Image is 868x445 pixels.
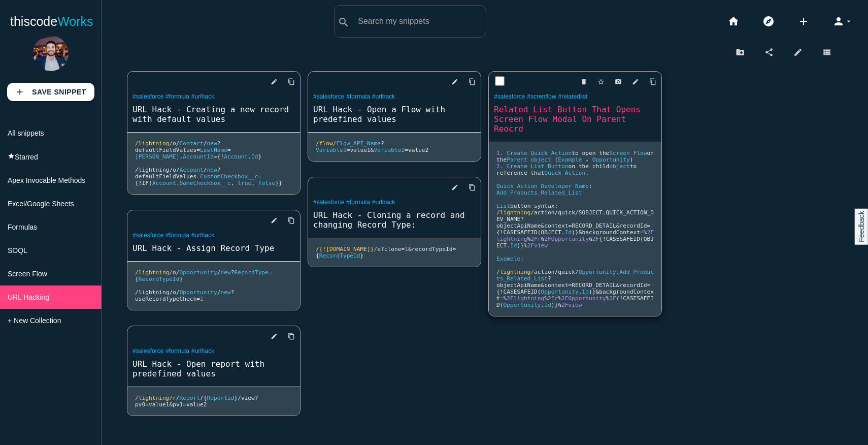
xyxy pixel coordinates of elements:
[541,229,561,236] span: OBJECT
[572,282,616,289] span: RECORD_DETAIL
[551,302,561,308] span: )}%
[372,199,395,206] a: #urlhack
[220,289,230,296] span: new
[555,269,558,275] span: /
[313,199,344,206] a: #salesforce
[335,6,353,37] button: search
[527,93,556,100] a: #screnflow
[7,83,94,101] a: addSave Snippet
[275,180,282,186] span: )}
[599,236,606,242] span: {!
[640,229,647,236] span: =%
[572,150,609,156] span: to open the
[551,150,572,156] span: Action
[727,43,756,61] a: create_new_folder
[165,347,189,355] a: #formula
[504,302,541,308] span: Opportunity
[561,295,606,302] span: 2FOpportunity
[224,153,248,160] span: Account
[377,246,381,252] span: e
[544,222,568,229] span: context
[271,211,278,230] i: edit
[544,170,561,176] span: Quick
[135,167,139,173] span: /
[520,256,524,262] span: :
[308,104,481,125] a: URL Hack - Open a Flow with predefined values
[8,152,15,160] i: star
[183,153,214,160] span: AccountId
[496,256,520,262] span: Example
[510,203,555,209] span: button syntax
[135,296,196,302] span: useRecordTypeCheck
[288,73,295,91] i: content_copy
[57,14,93,28] span: Works
[496,269,534,275] span: /lightning/
[196,296,200,302] span: =
[191,347,214,355] a: #urlhack
[548,163,568,170] span: Button
[530,236,541,242] span: 2Fr
[630,156,633,163] span: )
[589,289,599,295] span: )}&
[405,147,408,153] span: =
[8,200,74,208] span: Excel/Google Sheets
[200,395,207,401] span: /{
[451,73,458,91] i: edit
[173,395,176,401] span: r
[469,178,476,197] i: content_copy
[507,242,510,249] span: .
[132,93,163,100] a: #salesforce
[251,153,258,160] span: Id
[255,395,258,401] span: ?
[135,289,139,296] span: /
[173,269,176,276] span: o
[793,43,803,60] i: edit
[316,246,377,252] span: /{![DOMAIN_NAME]}/
[544,302,551,308] span: Id
[217,140,221,147] span: ?
[592,236,599,242] span: 2F
[139,289,170,296] span: lightning
[381,246,384,252] span: ?
[280,211,295,230] a: Copy to Clipboard
[814,43,843,61] a: view_list
[338,6,350,39] i: search
[374,147,405,153] span: Variable2
[280,327,295,345] a: Copy to Clipboard
[530,156,551,163] span: object
[469,73,476,91] i: content_copy
[597,73,605,91] i: star_border
[288,211,295,230] i: content_copy
[616,295,623,302] span: {!
[565,170,585,176] span: Action
[8,270,47,278] span: Screen Flow
[507,163,527,170] span: Create
[616,282,620,289] span: &
[401,246,405,252] span: =
[371,147,374,153] span: &
[8,293,49,301] span: URL Hacking
[558,93,588,100] a: #relatedlist
[214,153,224,160] span: ={!
[572,73,587,91] a: delete
[496,189,582,196] span: Add_Products_Related_List
[173,289,176,296] span: o
[580,73,587,91] i: delete
[169,289,173,296] span: /
[649,73,656,91] i: content_copy
[534,269,554,275] span: action
[620,282,647,289] span: recordId
[530,163,544,170] span: List
[616,222,620,229] span: &
[641,73,656,91] a: Copy to Clipboard
[606,295,610,302] span: %
[173,140,176,147] span: o
[262,211,278,230] a: edit
[15,83,24,101] i: add
[572,229,582,236] span: )}&
[241,395,255,401] span: view
[271,327,278,345] i: edit
[541,222,545,229] span: &
[561,229,565,236] span: .
[408,246,412,252] span: &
